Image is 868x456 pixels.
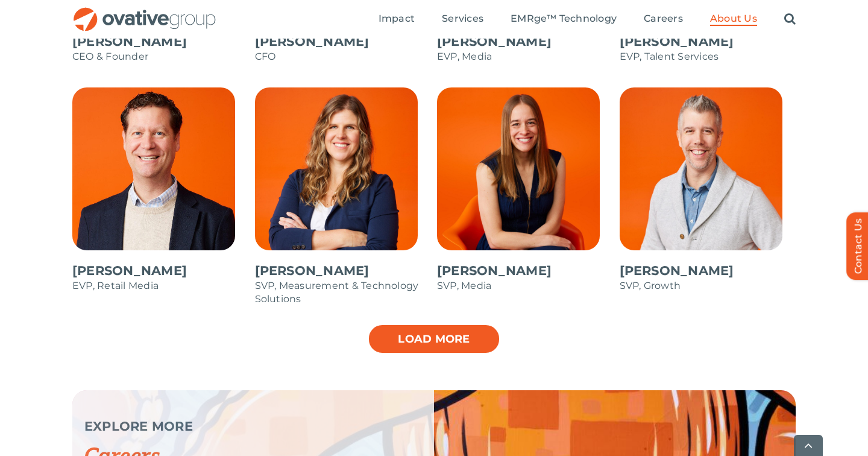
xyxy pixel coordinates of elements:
a: OG_Full_horizontal_RGB [72,6,217,17]
span: EMRge™ Technology [511,13,617,25]
span: About Us [710,13,757,25]
span: Careers [644,13,683,25]
a: EMRge™ Technology [511,13,617,26]
a: Careers [644,13,683,26]
span: Services [442,13,483,25]
a: About Us [710,13,757,26]
p: EXPLORE MORE [84,420,404,432]
a: Search [784,13,796,26]
span: Impact [379,13,415,25]
a: Impact [379,13,415,26]
a: Load more [368,324,500,354]
a: Services [442,13,483,26]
